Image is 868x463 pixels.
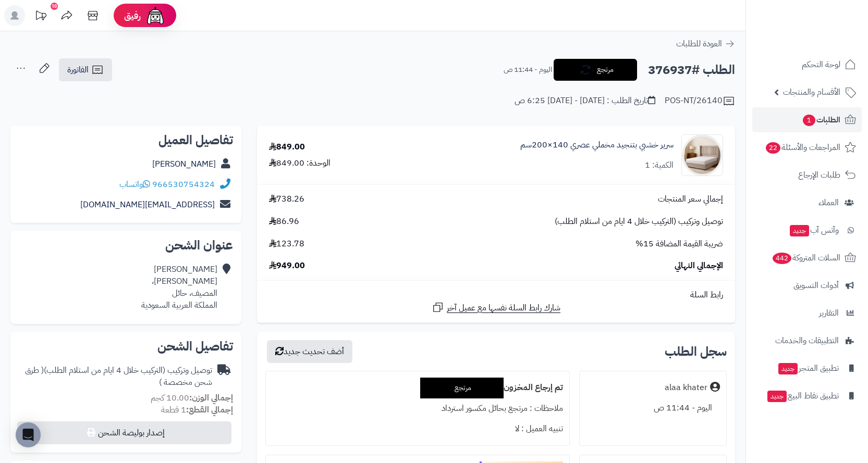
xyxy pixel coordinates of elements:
[28,5,54,29] a: تحديثات المنصة
[772,251,840,265] span: السلات المتروكة
[19,134,233,146] h2: تفاصيل العميل
[778,363,798,374] span: جديد
[676,37,735,50] a: العودة للطلبات
[269,141,305,153] div: 849.00
[80,198,215,211] a: [EMAIL_ADDRESS][DOMAIN_NAME]
[665,382,707,394] div: alaa khater
[17,421,231,444] button: إصدار بوليصة الشحن
[752,273,862,298] a: أدوات التسويق
[775,333,839,348] span: التطبيقات والخدمات
[554,59,637,81] button: مرتجع
[648,59,735,81] h2: الطلب #376937
[665,345,727,358] h3: سجل الطلب
[790,225,809,236] span: جديد
[766,142,780,154] span: 22
[261,289,731,301] div: رابط السلة
[504,65,552,75] small: اليوم - 11:44 ص
[269,193,304,205] span: 738.26
[752,328,862,353] a: التطبيقات والخدمات
[752,107,862,132] a: الطلبات1
[752,135,862,160] a: المراجعات والأسئلة22
[151,392,233,404] small: 10.00 كجم
[515,95,655,107] div: تاريخ الطلب : [DATE] - [DATE] 6:25 ص
[802,57,840,72] span: لوحة التحكم
[676,37,722,50] span: العودة للطلبات
[765,140,840,155] span: المراجعات والأسئلة
[767,391,787,402] span: جديد
[586,398,720,418] div: اليوم - 11:44 ص
[16,422,41,447] div: Open Intercom Messenger
[665,95,735,107] div: POS-NT/26140
[186,404,233,416] strong: إجمالي القطع:
[682,134,723,176] img: 1756283922-1-90x90.jpg
[420,378,504,398] div: مرتجع
[152,158,216,170] a: [PERSON_NAME]
[272,419,563,439] div: تنبيه العميل : لا
[269,260,305,272] span: 949.00
[272,398,563,419] div: ملاحظات : مرتجع بحائل مكسور استرداد
[152,178,215,191] a: 966530754324
[777,361,839,376] span: تطبيق المتجر
[145,5,166,26] img: ai-face.png
[25,364,212,389] span: ( طرق شحن مخصصة )
[752,245,862,270] a: السلات المتروكة442
[798,168,840,182] span: طلبات الإرجاع
[119,178,150,191] a: واتساب
[645,159,674,171] div: الكمية: 1
[752,356,862,381] a: تطبيق المتجرجديد
[789,223,839,237] span: وآتس آب
[752,52,862,77] a: لوحة التحكم
[793,278,839,293] span: أدوات التسويق
[504,381,563,394] b: تم إرجاع المخزون
[783,85,840,99] span: الأقسام والمنتجات
[658,193,723,205] span: إجمالي سعر المنتجات
[161,404,233,416] small: 1 قطعة
[269,216,299,228] span: 86.96
[51,3,58,10] div: 10
[752,383,862,408] a: تطبيق نقاط البيعجديد
[752,190,862,215] a: العملاء
[59,58,112,81] a: الفاتورة
[432,301,560,314] a: شارك رابط السلة نفسها مع عميل آخر
[267,340,352,363] button: أضف تحديث جديد
[819,306,839,320] span: التقارير
[773,253,791,264] span: 442
[269,157,331,169] div: الوحدة: 849.00
[19,239,233,252] h2: عنوان الشحن
[766,389,839,403] span: تطبيق نقاط البيع
[447,302,560,314] span: شارك رابط السلة نفسها مع عميل آخر
[19,365,212,389] div: توصيل وتركيب (التركيب خلال 4 ايام من استلام الطلب)
[189,392,233,404] strong: إجمالي الوزن:
[752,162,862,187] a: طلبات الإرجاع
[752,218,862,243] a: وآتس آبجديد
[269,238,304,250] span: 123.78
[818,195,839,210] span: العملاء
[635,238,723,250] span: ضريبة القيمة المضافة 15%
[675,260,723,272] span: الإجمالي النهائي
[802,112,840,127] span: الطلبات
[555,216,723,228] span: توصيل وتركيب (التركيب خلال 4 ايام من استلام الطلب)
[520,139,674,151] a: سرير خشبي بتنجيد مخملي عصري 140×200سم
[803,115,815,126] span: 1
[67,64,89,76] span: الفاتورة
[19,340,233,353] h2: تفاصيل الشحن
[141,264,217,311] div: [PERSON_NAME] [PERSON_NAME]، المصيف، حائل المملكة العربية السعودية
[124,9,141,22] span: رفيق
[752,301,862,326] a: التقارير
